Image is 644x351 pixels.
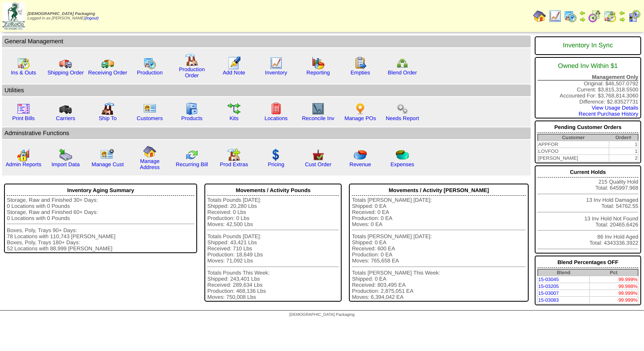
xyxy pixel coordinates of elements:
a: 15-03007 [538,290,559,296]
img: line_graph.gif [548,10,561,23]
td: LOVFOO [538,148,609,155]
td: Utilities [2,85,531,96]
div: Movements / Activity Pounds [207,185,339,196]
a: Production [137,70,163,76]
img: managecust.png [100,148,115,161]
img: network.png [396,57,409,70]
a: Locations [264,115,287,121]
img: import.gif [59,148,72,161]
a: Ins & Outs [11,70,36,76]
div: Movements / Activity [PERSON_NAME] [352,185,525,196]
img: line_graph.gif [270,57,283,70]
a: Reporting [306,70,330,76]
a: Manage Cust [91,161,123,167]
img: locations.gif [270,102,283,115]
a: Inventory [265,70,287,76]
th: Blend [538,269,589,276]
div: Inventory In Sync [538,38,638,53]
img: workflow.png [396,102,409,115]
a: Cust Order [305,161,331,167]
div: Pending Customer Orders [538,122,638,133]
a: Print Bills [12,115,35,121]
a: Customers [137,115,163,121]
a: Revenue [349,161,371,167]
a: Reconcile Inv [302,115,334,121]
img: calendarinout.gif [17,57,30,70]
img: truck2.gif [101,57,114,70]
div: Storage, Raw and Finished 30+ Days: 0 Locations with 0 Pounds Storage, Raw and Finished 60+ Days:... [7,197,194,252]
a: Add Note [223,70,245,76]
img: po.png [354,102,367,115]
a: Pricing [268,161,285,167]
div: Owned Inv Within $1 [538,59,638,74]
a: Shipping Order [47,70,84,76]
td: 1 [609,141,638,148]
a: Kits [230,115,238,121]
td: 99.998% [589,283,638,290]
a: 15-03083 [538,297,559,303]
a: Admin Reports [6,161,41,167]
img: orders.gif [227,57,240,70]
div: Inventory Aging Summary [7,185,194,196]
td: [PERSON_NAME] [538,155,609,162]
div: Blend Percentages OFF [538,257,638,268]
img: zoroco-logo-small.webp [2,2,25,30]
img: workflow.gif [227,102,240,115]
div: Management Only [538,74,638,80]
a: Needs Report [386,115,419,121]
a: Prod Extras [220,161,248,167]
img: cust_order.png [312,148,325,161]
td: APPFOR [538,141,609,148]
a: Ship To [99,115,117,121]
a: (logout) [85,16,99,21]
a: Receiving Order [88,70,127,76]
img: graph.gif [312,57,325,70]
a: Blend Order [388,70,417,76]
img: reconcile.gif [185,148,198,161]
img: truck3.gif [59,102,72,115]
a: Import Data [51,161,80,167]
img: line_graph2.gif [312,102,325,115]
img: pie_chart.png [354,148,367,161]
img: truck.gif [59,57,72,70]
img: workorder.gif [354,57,367,70]
a: Products [181,115,203,121]
td: 2 [609,155,638,162]
img: invoice2.gif [17,102,30,115]
img: arrowright.gif [619,16,625,23]
a: Carriers [56,115,75,121]
a: Production Order [179,66,205,78]
img: calendarcustomer.gif [628,10,641,23]
img: arrowright.gif [579,16,586,23]
a: Recent Purchase History [579,111,638,117]
img: calendarprod.gif [143,57,156,70]
img: dollar.gif [270,148,283,161]
a: Manage Address [140,158,160,170]
img: prodextras.gif [227,148,240,161]
a: View Usage Details [592,105,638,111]
img: arrowleft.gif [579,10,586,16]
a: Manage POs [344,115,376,121]
a: 15-03045 [538,277,559,282]
td: General Management [2,36,531,47]
img: pie_chart2.png [396,148,409,161]
img: home.gif [143,145,156,158]
img: arrowleft.gif [619,10,625,16]
img: calendarblend.gif [588,10,601,23]
th: Customer [538,134,609,141]
img: factory2.gif [101,102,114,115]
th: Pct [589,269,638,276]
div: 215 Quality Hold Total: 645997.968 13 Inv Hold Damaged Total: 54762.55 13 Inv Hold Not Found Tota... [535,165,641,254]
div: Totals Pounds [DATE]: Shipped: 20,280 Lbs Received: 0 Lbs Production: 0 Lbs Moves: 42,500 Lbs Tot... [207,197,339,300]
img: customers.gif [143,102,156,115]
a: Expenses [391,161,414,167]
div: Original: $46,507.0792 Current: $3,815,318.5500 Accounted For: $3,768,814.3060 Difference: $2.835... [535,57,641,118]
img: cabinet.gif [185,102,198,115]
td: 99.999% [589,276,638,283]
td: 99.999% [589,290,638,297]
th: Order# [609,134,638,141]
span: [DEMOGRAPHIC_DATA] Packaging [289,313,355,317]
img: graph2.png [17,148,30,161]
td: 99.999% [589,297,638,304]
a: 15-03205 [538,283,559,289]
